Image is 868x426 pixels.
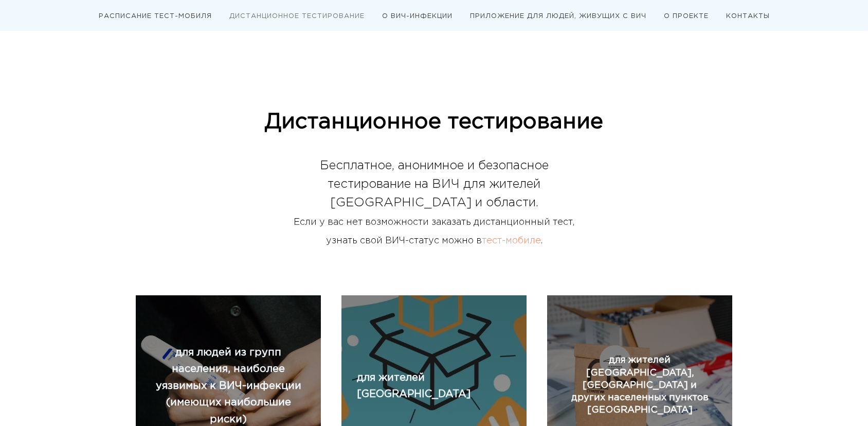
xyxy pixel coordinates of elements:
[294,218,574,245] span: Если у вас нет возможности заказать дистанционный тест, узнать свой ВИЧ-статус можно в
[541,237,542,245] span: .
[470,13,646,19] a: ПРИЛОЖЕНИЕ ДЛЯ ЛЮДЕЙ, ЖИВУЩИХ С ВИЧ
[571,356,709,414] span: для жителей [GEOGRAPHIC_DATA], [GEOGRAPHIC_DATA] и других населенных пунктов [GEOGRAPHIC_DATA]
[568,354,712,416] a: для жителей [GEOGRAPHIC_DATA], [GEOGRAPHIC_DATA] и других населенных пунктов [GEOGRAPHIC_DATA]
[320,160,549,208] span: Бесплатное, анонимное и безопасное тестирование на ВИЧ для жителей [GEOGRAPHIC_DATA] и области.
[664,13,709,19] a: О ПРОЕКТЕ
[726,13,770,19] a: КОНТАКТЫ
[482,237,541,245] a: тест-мобиле
[265,112,603,132] span: Дистанционное тестирование
[382,13,453,19] a: О ВИЧ-ИНФЕКЦИИ
[229,13,365,19] a: ДИСТАНЦИОННОЕ ТЕСТИРОВАНИЕ
[99,13,212,19] a: РАСПИСАНИЕ ТЕСТ-МОБИЛЯ
[156,348,301,424] span: для людей из групп населения, наиболее уязвимых к ВИЧ-инфекции (имеющих наибольшие риски)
